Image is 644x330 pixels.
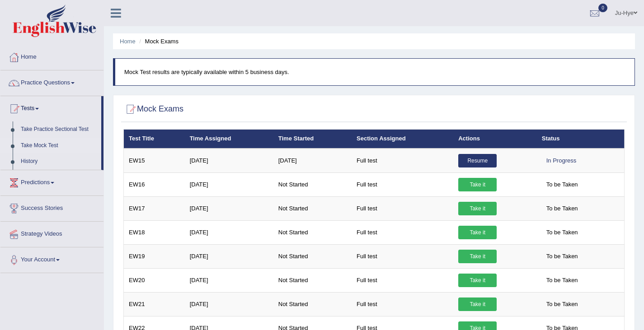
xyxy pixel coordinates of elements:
th: Time Started [273,130,352,149]
a: Resume [458,154,497,167]
td: [DATE] [273,149,352,173]
a: Take it [458,202,497,215]
span: To be Taken [542,202,583,215]
td: Full test [352,149,453,173]
td: [DATE] [185,292,273,316]
td: Not Started [273,244,352,268]
td: Full test [352,196,453,220]
a: Practice Questions [0,70,103,93]
td: Full test [352,172,453,196]
span: To be Taken [542,178,583,191]
span: To be Taken [542,250,583,263]
td: EW18 [124,220,185,244]
p: Mock Test results are typically available within 5 business days. [124,68,625,76]
td: Full test [352,220,453,244]
a: Tests [0,96,101,119]
span: To be Taken [542,297,583,311]
a: Take it [458,178,497,191]
a: Strategy Videos [0,222,103,244]
a: Predictions [0,170,103,193]
td: [DATE] [185,149,273,173]
td: Not Started [273,292,352,316]
span: To be Taken [542,226,583,239]
td: Full test [352,268,453,292]
td: Not Started [273,196,352,220]
td: EW15 [124,149,185,173]
td: EW20 [124,268,185,292]
th: Test Title [124,130,185,149]
th: Section Assigned [352,130,453,149]
a: Take it [458,274,497,287]
td: EW21 [124,292,185,316]
td: Full test [352,244,453,268]
td: EW16 [124,172,185,196]
a: Take it [458,297,497,311]
span: To be Taken [542,274,583,287]
td: [DATE] [185,172,273,196]
a: History [17,153,101,170]
h2: Mock Exams [123,102,183,116]
a: Take it [458,250,497,263]
a: Home [0,45,103,67]
th: Actions [453,130,536,149]
li: Mock Exams [137,37,179,46]
td: [DATE] [185,220,273,244]
td: Not Started [273,220,352,244]
td: [DATE] [185,244,273,268]
td: EW19 [124,244,185,268]
a: Take it [458,226,497,239]
td: Full test [352,292,453,316]
th: Time Assigned [185,130,273,149]
td: Not Started [273,268,352,292]
td: Not Started [273,172,352,196]
th: Status [537,130,625,149]
a: Take Practice Sectional Test [17,121,101,138]
span: 0 [598,4,607,12]
td: [DATE] [185,268,273,292]
div: In Progress [542,154,581,167]
a: Home [120,38,136,45]
td: EW17 [124,196,185,220]
a: Success Stories [0,196,103,218]
a: Your Account [0,247,103,270]
a: Take Mock Test [17,138,101,154]
td: [DATE] [185,196,273,220]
